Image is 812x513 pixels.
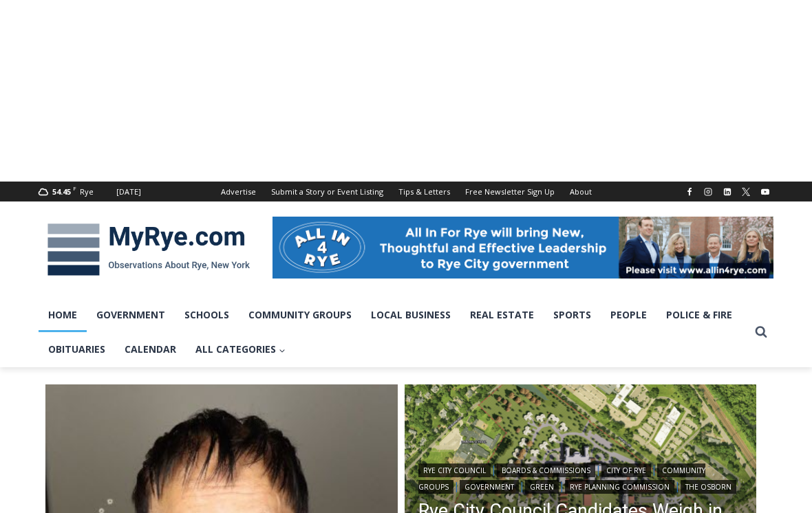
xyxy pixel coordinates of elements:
[460,298,544,332] a: Real Estate
[273,217,773,279] img: All in for Rye
[656,298,742,332] a: Police & Fire
[418,463,705,494] a: Community Groups
[195,342,286,357] span: All Categories
[681,184,698,200] a: Facebook
[87,298,175,332] a: Government
[116,186,141,198] div: [DATE]
[601,298,656,332] a: People
[391,182,458,201] a: Tips & Letters
[565,480,674,494] a: Rye Planning Commission
[562,182,599,201] a: About
[213,182,264,201] a: Advertise
[186,332,295,367] a: All Categories
[264,182,391,201] a: Submit a Story or Event Listing
[458,182,562,201] a: Free Newsletter Sign Up
[497,463,595,477] a: Boards & Commissions
[239,298,361,332] a: Community Groups
[719,184,736,200] a: Linkedin
[460,480,519,494] a: Government
[39,298,87,332] a: Home
[544,298,601,332] a: Sports
[361,298,460,332] a: Local Business
[39,332,115,367] a: Obituaries
[749,320,773,345] button: View Search Form
[525,480,559,494] a: Green
[175,298,239,332] a: Schools
[738,184,754,200] a: X
[418,463,491,477] a: Rye City Council
[681,480,736,494] a: The Osborn
[39,298,749,367] nav: Primary Navigation
[115,332,186,367] a: Calendar
[80,186,94,198] div: Rye
[601,463,651,477] a: City of Rye
[418,461,743,494] div: | | | | | | |
[52,186,71,197] span: 54.45
[757,184,773,200] a: YouTube
[700,184,716,200] a: Instagram
[213,182,599,201] nav: Secondary Navigation
[73,184,76,192] span: F
[39,214,259,285] img: MyRye.com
